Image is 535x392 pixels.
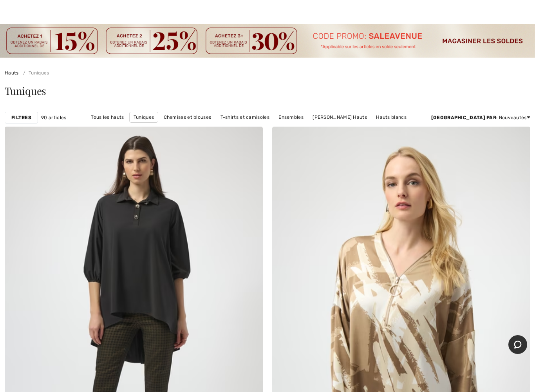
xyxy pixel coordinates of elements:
[20,70,49,76] a: Tuniques
[129,112,158,123] a: Tuniques
[200,123,234,133] a: Hauts noirs
[217,112,273,122] a: T-shirts et camisoles
[41,114,66,121] span: 90 articles
[372,112,410,122] a: Hauts blancs
[236,123,298,133] a: Hauts [PERSON_NAME]
[431,114,530,121] div: : Nouveautés
[5,70,19,76] a: Hauts
[431,115,496,120] strong: [GEOGRAPHIC_DATA] par
[309,112,371,122] a: [PERSON_NAME] Hauts
[5,84,46,98] span: Tuniques
[11,114,31,121] strong: Filtres
[508,335,527,355] iframe: Ouvre un widget dans lequel vous pouvez chatter avec l’un de nos agents
[275,112,307,122] a: Ensembles
[160,112,215,122] a: Chemises et blouses
[87,112,128,122] a: Tous les hauts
